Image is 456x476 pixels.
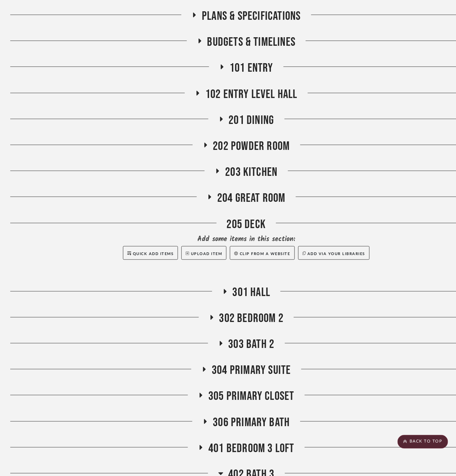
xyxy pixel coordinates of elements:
button: Add via your libraries [298,246,370,260]
span: 101 ENTRY [230,61,273,75]
span: 204 GREAT ROOM [217,191,286,206]
span: 203 KITCHEN [225,165,277,180]
button: Clip from a website [230,246,294,260]
span: 301 HALL [233,285,271,300]
span: 306 PRIMARY BATH [213,416,290,430]
span: 304 PRIMARY SUITE [212,363,291,378]
span: 401 BEDROOM 3 LOFT [208,442,294,456]
span: 201 DINING [229,113,274,128]
button: Quick Add Items [123,246,178,260]
span: 302 BEDROOM 2 [219,311,284,326]
span: Plans & Specifications [202,9,301,24]
span: Quick Add Items [133,252,174,256]
span: 303 BATH 2 [229,337,275,352]
span: 102 ENTRY LEVEL HALL [205,87,298,102]
button: Upload Item [181,246,226,260]
span: Budgets & Timelines [207,35,296,50]
span: 202 POWDER ROOM [213,139,290,154]
scroll-to-top-button: BACK TO TOP [398,435,448,449]
span: 305 PRIMARY CLOSET [208,389,294,404]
